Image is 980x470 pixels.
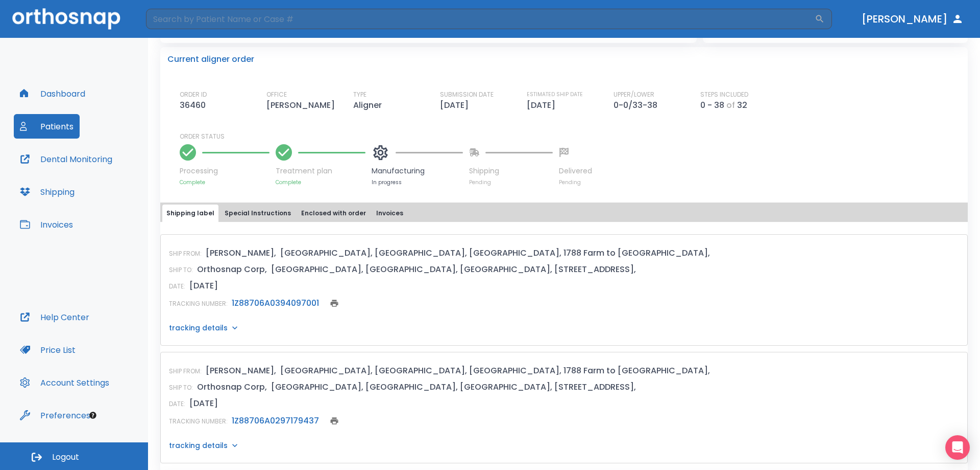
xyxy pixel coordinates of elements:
[737,99,747,111] p: 32
[146,9,815,29] input: Search by Patient Name or Case #
[327,296,341,310] button: print
[169,440,228,451] p: tracking details
[169,299,228,308] p: TRACKING NUMBER:
[206,247,276,259] p: [PERSON_NAME],
[162,205,966,222] div: tabs
[857,10,968,28] button: [PERSON_NAME]
[169,399,185,409] p: DATE:
[12,8,120,29] img: Orthosnap
[353,90,366,99] p: TYPE
[271,263,636,276] p: [GEOGRAPHIC_DATA], [GEOGRAPHIC_DATA], [GEOGRAPHIC_DATA], [STREET_ADDRESS],
[14,147,118,171] button: Dental Monitoring
[614,99,661,111] p: 0-0/33-38
[180,99,210,111] p: 36460
[469,178,553,186] p: Pending
[206,365,276,377] p: [PERSON_NAME],
[14,305,95,329] button: Help Center
[169,417,228,426] p: TRACKING NUMBER:
[14,403,96,428] button: Preferences
[180,132,961,141] p: ORDER STATUS
[440,99,473,111] p: [DATE]
[945,435,970,460] div: Open Intercom Messenger
[527,90,583,99] p: ESTIMATED SHIP DATE
[180,178,269,186] p: Complete
[266,90,287,99] p: OFFICE
[276,178,365,186] p: Complete
[372,166,463,176] p: Manufacturing
[169,383,193,392] p: SHIP TO:
[700,90,748,99] p: STEPS INCLUDED
[327,414,341,428] button: print
[14,338,82,362] button: Price List
[527,99,559,111] p: [DATE]
[559,178,592,186] p: Pending
[14,370,115,395] button: Account Settings
[169,282,185,291] p: DATE:
[169,323,228,333] p: tracking details
[14,212,79,237] button: Invoices
[271,381,636,393] p: [GEOGRAPHIC_DATA], [GEOGRAPHIC_DATA], [GEOGRAPHIC_DATA], [STREET_ADDRESS],
[726,99,735,111] p: of
[232,297,319,309] a: 1Z88706A0394097001
[169,367,202,376] p: SHIP FROM:
[440,90,494,99] p: SUBMISSION DATE
[469,166,553,176] p: Shipping
[276,166,365,176] p: Treatment plan
[162,205,218,222] button: Shipping label
[614,90,654,99] p: UPPER/LOWER
[232,415,319,427] a: 1Z88706A0297179437
[180,166,269,176] p: Processing
[220,205,295,222] button: Special Instructions
[372,178,463,186] p: In progress
[297,205,370,222] button: Enclosed with order
[167,53,254,65] p: Current aligner order
[14,114,80,139] button: Patients
[197,381,267,393] p: Orthosnap Corp,
[189,280,218,292] p: [DATE]
[169,265,193,275] p: SHIP TO:
[14,180,81,204] button: Shipping
[372,205,407,222] button: Invoices
[559,166,592,176] p: Delivered
[280,247,710,259] p: [GEOGRAPHIC_DATA], [GEOGRAPHIC_DATA], [GEOGRAPHIC_DATA], 1788 Farm to [GEOGRAPHIC_DATA],
[353,99,386,111] p: Aligner
[169,249,202,258] p: SHIP FROM:
[280,365,710,377] p: [GEOGRAPHIC_DATA], [GEOGRAPHIC_DATA], [GEOGRAPHIC_DATA], 1788 Farm to [GEOGRAPHIC_DATA],
[14,81,91,106] button: Dashboard
[88,411,97,420] div: Tooltip anchor
[180,90,207,99] p: ORDER ID
[189,397,218,410] p: [DATE]
[266,99,339,111] p: [PERSON_NAME]
[52,452,79,463] span: Logout
[197,263,267,276] p: Orthosnap Corp,
[700,99,724,111] p: 0 - 38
